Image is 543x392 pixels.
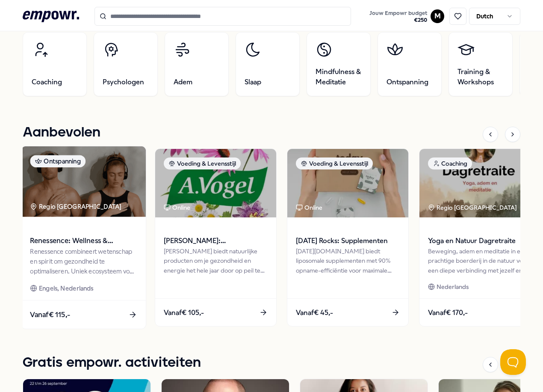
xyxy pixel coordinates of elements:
[296,307,333,318] span: Vanaf € 45,-
[457,67,504,87] span: Training & Workshops
[437,282,469,291] span: Nederlands
[428,307,468,318] span: Vanaf € 170,-
[23,122,100,143] h1: Aanbevolen
[428,203,518,212] div: Regio [GEOGRAPHIC_DATA]
[155,149,276,217] img: package image
[164,235,268,246] span: [PERSON_NAME]: Supplementen
[21,146,146,217] img: package image
[431,9,444,23] button: M
[419,148,541,327] a: package imageCoachingRegio [GEOGRAPHIC_DATA] Yoga en Natuur DagretraiteBeweging, adem en meditati...
[164,246,268,275] div: [PERSON_NAME] biedt natuurlijke producten om je gezondheid en energie het hele jaar door op peil ...
[155,148,277,327] a: package imageVoeding & LevensstijlOnline[PERSON_NAME]: Supplementen[PERSON_NAME] biedt natuurlijk...
[366,7,431,25] a: Jouw Empowr budget€250
[369,10,427,17] span: Jouw Empowr budget
[419,149,540,217] img: package image
[103,77,144,87] span: Psychologen
[287,148,409,327] a: package imageVoeding & LevensstijlOnline[DATE] Rocks: Supplementen[DATE][DOMAIN_NAME] biedt lipos...
[165,32,229,96] a: Adem
[30,246,137,276] div: Renessence combineert wetenschap en spirit om gezondheid te optimaliseren. Uniek ecosysteem voor ...
[164,157,241,169] div: Voeding & Levensstijl
[23,352,201,374] h1: Gratis empowr. activiteiten
[449,32,513,96] a: Training & Workshops
[369,17,427,24] span: € 250
[30,202,123,211] div: Regio [GEOGRAPHIC_DATA]
[428,157,472,169] div: Coaching
[296,235,400,246] span: [DATE] Rocks: Supplementen
[94,32,158,96] a: Psychologen
[94,7,351,26] input: Search for products, categories or subcategories
[287,149,408,217] img: package image
[387,77,428,87] span: Ontspanning
[296,246,400,275] div: [DATE][DOMAIN_NAME] biedt liposomale supplementen met 90% opname-efficiëntie voor maximale gezond...
[174,77,192,87] span: Adem
[30,309,70,320] span: Vanaf € 115,-
[39,283,94,293] span: Engels, Nederlands
[30,235,137,246] span: Renessence: Wellness & Mindfulness
[378,32,442,96] a: Ontspanning
[21,146,147,330] a: package imageOntspanningRegio [GEOGRAPHIC_DATA] Renessence: Wellness & MindfulnessRenessence comb...
[245,77,261,87] span: Slaap
[32,77,62,87] span: Coaching
[236,32,300,96] a: Slaap
[316,67,362,87] span: Mindfulness & Meditatie
[368,8,429,25] button: Jouw Empowr budget€250
[500,349,526,375] iframe: Help Scout Beacon - Open
[428,235,532,246] span: Yoga en Natuur Dagretraite
[23,32,87,96] a: Coaching
[296,203,322,212] div: Online
[296,157,373,169] div: Voeding & Levensstijl
[30,155,86,167] div: Ontspanning
[428,246,532,275] div: Beweging, adem en meditatie in een prachtige boerderij in de natuur voor een diepe verbinding met...
[164,203,190,212] div: Online
[164,307,204,318] span: Vanaf € 105,-
[307,32,371,96] a: Mindfulness & Meditatie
